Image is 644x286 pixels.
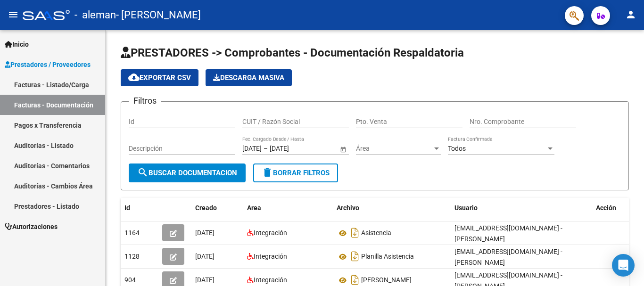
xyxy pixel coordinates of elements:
[596,204,616,212] span: Acción
[74,5,116,25] span: - aleman
[254,253,287,260] span: Integración
[356,145,432,153] span: Área
[124,204,130,212] span: Id
[451,198,592,218] datatable-header-cell: Usuario
[128,74,191,82] span: Exportar CSV
[121,46,464,59] span: PRESTADORES -> Comprobantes - Documentación Respaldatoria
[206,69,292,86] button: Descarga Masiva
[243,198,333,218] datatable-header-cell: Area
[116,5,201,25] span: - [PERSON_NAME]
[254,229,287,237] span: Integración
[129,163,246,182] button: Buscar Documentacion
[124,276,136,284] span: 904
[333,198,451,218] datatable-header-cell: Archivo
[121,69,198,86] button: Exportar CSV
[247,204,261,212] span: Area
[612,254,635,277] div: Open Intercom Messenger
[270,145,316,153] input: Fecha fin
[5,39,29,49] span: Inicio
[195,204,217,212] span: Creado
[137,167,149,178] mat-icon: search
[349,225,361,240] i: Descargar documento
[8,9,19,20] mat-icon: menu
[206,69,292,86] app-download-masive: Descarga masiva de comprobantes (adjuntos)
[191,198,243,218] datatable-header-cell: Creado
[361,277,412,284] span: [PERSON_NAME]
[592,198,639,218] datatable-header-cell: Acción
[124,229,140,237] span: 1164
[253,163,338,182] button: Borrar Filtros
[137,169,237,177] span: Buscar Documentacion
[195,229,215,237] span: [DATE]
[454,248,562,266] span: [EMAIL_ADDRESS][DOMAIN_NAME] - [PERSON_NAME]
[213,74,284,82] span: Descarga Masiva
[337,204,359,212] span: Archivo
[361,253,414,261] span: Planilla Asistencia
[262,167,273,178] mat-icon: delete
[242,145,262,153] input: Fecha inicio
[254,276,287,284] span: Integración
[129,94,161,107] h3: Filtros
[195,276,215,284] span: [DATE]
[124,253,140,260] span: 1128
[454,204,478,212] span: Usuario
[121,198,158,218] datatable-header-cell: Id
[454,224,562,243] span: [EMAIL_ADDRESS][DOMAIN_NAME] - [PERSON_NAME]
[625,9,636,20] mat-icon: person
[5,221,58,232] span: Autorizaciones
[262,169,330,177] span: Borrar Filtros
[264,145,268,153] span: –
[361,229,391,237] span: Asistencia
[338,144,348,154] button: Open calendar
[349,249,361,264] i: Descargar documento
[448,145,466,152] span: Todos
[195,253,215,260] span: [DATE]
[5,59,91,70] span: Prestadores / Proveedores
[128,72,140,83] mat-icon: cloud_download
